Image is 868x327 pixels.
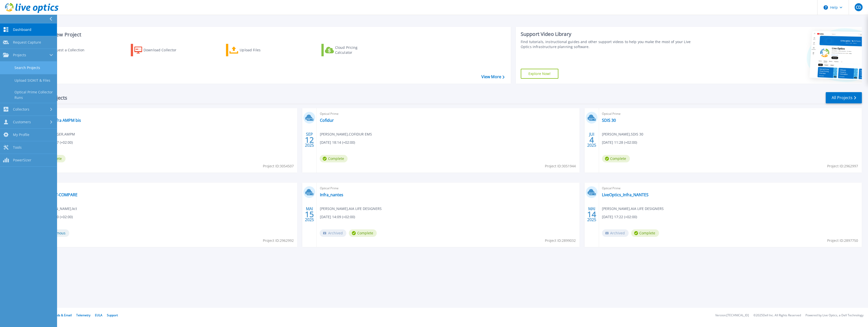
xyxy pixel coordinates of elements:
span: [DATE] 14:09 (+02:00) [320,214,355,220]
span: [PERSON_NAME] , AIA LIFE DESIGNERS [602,206,664,211]
span: Archived [602,229,629,237]
span: C�[PERSON_NAME] , kct [38,206,77,211]
span: Tools [13,145,22,150]
span: PowerSizer [13,158,31,162]
div: SEP 2025 [305,131,314,149]
span: Collectors [13,107,29,112]
li: Powered by Live Optics, a Dell Technology [805,314,864,317]
span: My Profile [13,132,29,137]
a: SDIS 30 [602,118,616,123]
div: Find tutorials, instructional guides and other support videos to help you make the most of your L... [521,39,702,49]
a: AMPM - Infra AMPM bis [38,118,81,123]
span: [PERSON_NAME] , SDIS 30 [602,131,643,137]
div: Download Collector [144,45,183,55]
div: Request a Collection [50,45,89,55]
a: All Projects [826,92,862,103]
span: 12 [305,138,314,142]
span: Customers [13,120,31,124]
a: Explore Now! [521,69,559,79]
span: [DATE] 11:28 (+02:00) [602,140,637,145]
div: Cloud Pricing Calculator [335,45,375,55]
span: Request Capture [13,40,41,45]
div: Upload Files [240,45,280,55]
div: Support Video Library [521,31,702,37]
span: Optical Prime [38,186,294,191]
span: Dashboard [13,27,31,32]
span: Complete [349,229,377,237]
div: MAI 2025 [305,205,314,223]
h3: Start a New Project [35,32,504,37]
a: Ads & Email [55,313,72,317]
li: © 2025 Dell Inc. All Rights Reserved [753,314,801,317]
a: View More [481,74,504,79]
div: JUI 2025 [587,131,596,149]
a: LiveOptics_Infra_NANTES [602,192,649,197]
a: Cloud Pricing Calculator [321,44,377,56]
span: [DATE] 17:22 (+02:00) [602,214,637,220]
span: 4 [589,138,594,142]
span: Archived [320,229,346,237]
li: Version: [TECHNICAL_ID] [715,314,749,317]
a: EULA [95,313,102,317]
span: Project ID: 2962992 [263,238,293,243]
span: Project ID: 2962997 [827,163,858,169]
span: Projects [13,53,26,57]
span: Optical Prime [38,111,294,117]
span: Project ID: 3051944 [545,163,576,169]
a: Support [107,313,118,317]
span: Complete [320,155,348,162]
a: Upload Files [226,44,282,56]
a: Cofidur [320,118,334,123]
span: Project ID: 2899032 [545,238,576,243]
span: Complete [631,229,659,237]
a: Telemetry [76,313,90,317]
a: CH-BELLEY-COMPARE [38,192,77,197]
div: MAI 2025 [587,205,596,223]
span: Project ID: 3054507 [263,163,293,169]
span: Optical Prime [320,111,577,117]
span: [PERSON_NAME] , AIA LIFE DESIGNERS [320,206,381,211]
span: Complete [602,155,630,162]
span: 15 [305,212,314,216]
span: Project ID: 2897750 [827,238,858,243]
span: 14 [587,212,596,216]
span: Optical Prime [602,111,859,117]
a: Infra_nantes [320,192,343,197]
span: Optical Prime [602,186,859,191]
span: [DATE] 18:14 (+02:00) [320,140,355,145]
span: Optical Prime [320,186,577,191]
a: Download Collector [131,44,186,56]
a: Request a Collection [35,44,91,56]
span: CD [856,5,861,9]
span: [PERSON_NAME] , COFIDUR EMS [320,131,372,137]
